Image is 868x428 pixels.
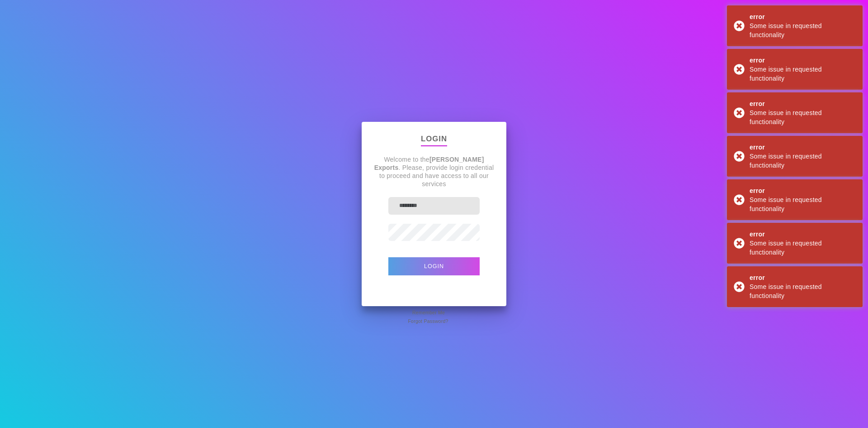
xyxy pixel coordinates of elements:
[750,195,856,213] div: Some issue in requested functionality
[750,239,856,257] div: Some issue in requested functionality
[750,65,856,83] div: Some issue in requested functionality
[750,21,856,39] div: Some issue in requested functionality
[750,273,856,282] div: error
[750,282,856,300] div: Some issue in requested functionality
[408,317,448,326] span: Forgot Password?
[412,308,445,317] span: Remember Me
[388,257,480,275] button: Login
[421,133,447,146] p: Login
[750,12,856,21] div: error
[750,152,856,170] div: Some issue in requested functionality
[750,186,856,195] div: error
[750,99,856,108] div: error
[750,230,856,239] div: error
[373,155,495,188] p: Welcome to the . Please, provide login credential to proceed and have access to all our services
[750,56,856,65] div: error
[750,143,856,152] div: error
[374,156,484,171] strong: [PERSON_NAME] Exports
[750,108,856,126] div: Some issue in requested functionality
